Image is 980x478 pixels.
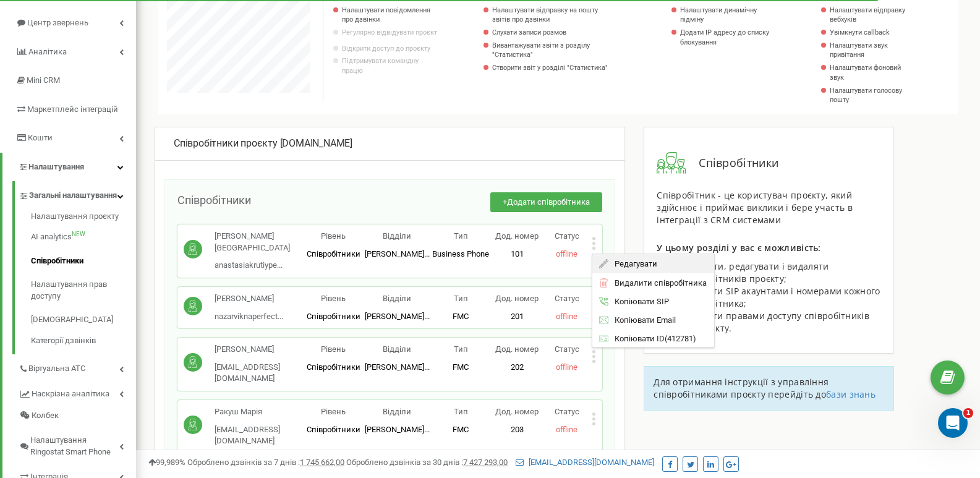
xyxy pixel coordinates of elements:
span: Співробітники [307,249,360,258]
span: Налаштування [28,162,84,171]
u: 7 427 293,00 [463,458,508,467]
p: [PERSON_NAME] [215,293,283,305]
p: 101 [492,249,542,260]
span: Редагувати [609,260,658,268]
a: Налаштувати звук привітання [830,41,909,60]
span: Співробітники [307,425,360,434]
span: Співробітники [307,312,360,321]
a: [DEMOGRAPHIC_DATA] [31,308,136,332]
a: Налаштувати відправку вебхуків [830,6,909,25]
span: Відділи [383,231,411,241]
span: Відділи [383,294,411,303]
span: Статус [555,294,579,303]
div: [DOMAIN_NAME] [174,137,606,151]
p: Підтримувати командну працю [342,56,438,75]
span: Дод. номер [495,294,539,303]
a: Налаштування проєкту [31,211,136,226]
span: Аналiтика [28,47,67,56]
span: [PERSON_NAME]... [365,312,430,321]
a: бази знань [826,388,876,400]
span: Business Phone [432,249,489,258]
span: Дод. номер [495,344,539,354]
span: Тип [454,294,468,303]
a: Налаштувати динамічну підміну [680,6,776,25]
span: Рівень [321,294,346,303]
span: Статус [555,407,579,416]
span: Додавати, редагувати і видаляти співробітників проєкту; [681,260,829,284]
span: [PERSON_NAME]... [365,249,430,258]
span: Наскрізна аналітика [32,388,109,400]
a: Налаштування [2,153,136,182]
span: Статус [555,344,579,354]
span: Дод. номер [495,407,539,416]
span: Дод. номер [495,231,539,241]
a: Налаштувати повідомлення про дзвінки [342,6,438,25]
span: offline [556,425,577,434]
p: [EMAIL_ADDRESS][DOMAIN_NAME] [215,424,302,447]
div: ( 412781 ) [592,330,714,348]
span: У цьому розділі у вас є можливість: [657,242,821,254]
a: Налаштувати фоновий звук [830,63,909,82]
span: Керувати правами доступу співробітників до проєкту. [681,310,869,334]
a: Створити звіт у розділі "Статистика" [492,63,614,73]
span: Оброблено дзвінків за 7 днів : [187,458,344,467]
a: Віртуальна АТС [19,354,136,380]
span: FMC [453,425,469,434]
span: Видалити співробітника [609,278,707,286]
span: FMC [453,312,469,321]
u: 1 745 662,00 [300,458,344,467]
span: Копіювати ID [609,334,665,342]
span: Тип [454,407,468,416]
button: +Додати співробітника [490,192,602,213]
span: 99,989% [148,458,185,467]
span: Співробітники [177,194,251,207]
span: Копіювати Email [609,316,676,324]
iframe: Intercom live chat [938,408,968,438]
span: Оброблено дзвінків за 30 днів : [346,458,508,467]
a: Налаштування Ringostat Smart Phone [19,426,136,463]
p: Ракуш Марія [215,406,302,418]
a: Налаштування прав доступу [31,273,136,308]
p: [PERSON_NAME] [215,344,302,356]
a: AI analyticsNEW [31,225,136,249]
span: Колбек [32,410,59,422]
span: Тип [454,344,468,354]
a: Наскрізна аналітика [19,380,136,405]
a: Категорії дзвінків [31,332,136,347]
span: Рівень [321,231,346,241]
a: Налаштувати голосову пошту [830,86,909,105]
p: [PERSON_NAME] [GEOGRAPHIC_DATA] [215,231,302,254]
p: Регулярно відвідувати проєкт [342,28,438,38]
span: Налаштування Ringostat Smart Phone [30,435,119,458]
span: Додати співробітника [507,197,590,207]
span: offline [556,249,577,258]
span: Співробітники проєкту [174,137,278,149]
p: [EMAIL_ADDRESS][DOMAIN_NAME] [215,362,302,385]
a: Загальні налаштування [19,181,136,207]
span: Копіювати SIP [609,297,670,305]
span: offline [556,362,577,372]
span: FMC [453,362,469,372]
a: Додати IP адресу до списку блокування [680,28,776,47]
span: Відділи [383,344,411,354]
span: Статус [555,231,579,241]
span: Центр звернень [27,18,88,27]
p: 201 [492,311,542,323]
span: Рівень [321,344,346,354]
span: nazarviknaperfect... [215,312,283,321]
span: Mini CRM [27,75,60,85]
span: [PERSON_NAME]... [365,362,430,372]
span: Загальні налаштування [29,190,117,202]
span: 1 [963,408,973,418]
span: Рівень [321,407,346,416]
span: Маркетплейс інтеграцій [27,105,118,114]
span: Віртуальна АТС [28,363,85,375]
a: Співробітники [31,249,136,273]
span: Відділи [383,407,411,416]
a: Колбек [19,405,136,427]
a: Слухати записи розмов [492,28,614,38]
span: Кошти [28,133,53,142]
span: Співробітник - це користувач проєкту, який здійснює і приймає виклики і бере участь в інтеграції ... [657,189,853,226]
a: Налаштувати відправку на пошту звітів про дзвінки [492,6,614,25]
